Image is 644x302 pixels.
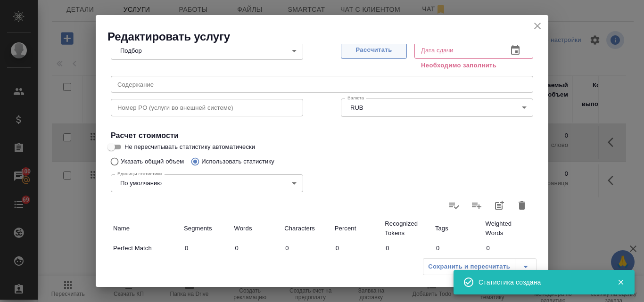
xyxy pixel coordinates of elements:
input: ✎ Введи что-нибудь [232,241,282,255]
label: Слить статистику [465,194,488,217]
p: Recognized Tokens [385,219,430,238]
span: Не пересчитывать статистику автоматически [124,142,255,152]
p: Perfect Match [113,244,179,253]
button: Добавить статистику в работы [488,194,511,217]
div: split button [423,258,537,275]
p: Weighted Words [485,219,531,238]
div: Подбор [111,41,303,59]
p: Characters [284,224,330,233]
button: RUB [347,104,366,112]
input: ✎ Введи что-нибудь [282,241,332,255]
button: Рассчитать [341,41,407,59]
input: ✎ Введи что-нибудь [382,241,433,255]
div: По умолчанию [111,174,303,192]
label: Обновить статистику [443,194,465,217]
p: Percent [335,224,380,233]
button: По умолчанию [117,179,165,187]
p: Необходимо заполнить [421,61,527,70]
input: ✎ Введи что-нибудь [483,241,533,255]
button: Подбор [117,47,145,55]
button: Закрыть [611,278,630,286]
button: close [530,19,545,33]
button: Удалить статистику [511,194,533,217]
p: Tags [435,224,481,233]
input: ✎ Введи что-нибудь [182,241,232,255]
div: RUB [341,98,533,116]
p: Segments [184,224,230,233]
p: Words [234,224,280,233]
p: Name [113,224,179,233]
input: ✎ Введи что-нибудь [433,241,483,255]
span: Рассчитать [346,45,402,56]
input: ✎ Введи что-нибудь [332,241,383,255]
h4: Расчет стоимости [111,130,533,141]
div: Статистика создана [479,278,603,287]
h2: Редактировать услугу [107,29,548,44]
